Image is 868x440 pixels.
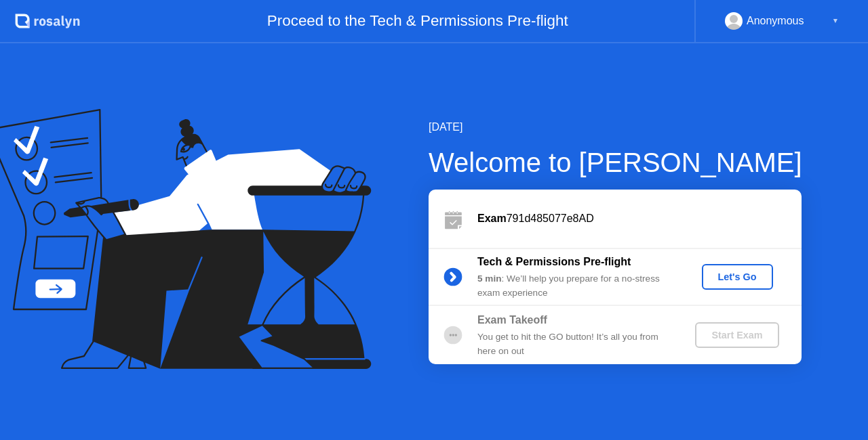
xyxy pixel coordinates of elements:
div: Start Exam [701,330,773,340]
div: Anonymous [747,12,804,30]
div: ▼ [832,12,839,30]
div: Welcome to [PERSON_NAME] [429,142,802,183]
b: Exam Takeoff [477,314,547,326]
b: 5 min [477,273,502,284]
button: Let's Go [702,264,773,290]
button: Start Exam [695,322,778,348]
b: Exam [477,213,507,224]
div: You get to hit the GO button! It’s all you from here on out [477,330,673,358]
b: Tech & Permissions Pre-flight [477,256,631,267]
div: 791d485077e8AD [477,211,802,227]
div: : We’ll help you prepare for a no-stress exam experience [477,272,673,300]
div: Let's Go [707,271,768,282]
div: [DATE] [429,119,802,135]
